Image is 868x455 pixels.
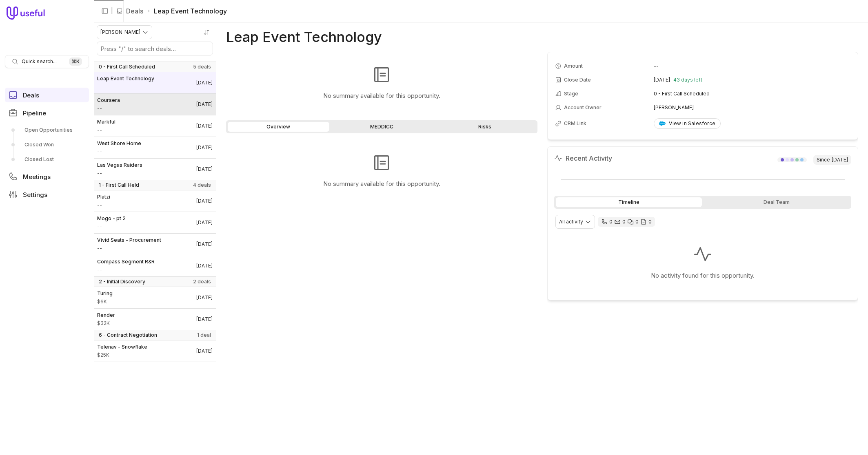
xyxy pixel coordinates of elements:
time: Deal Close Date [196,166,213,172]
span: Amount [564,63,583,69]
span: Amount [97,298,113,305]
span: Mogo - pt 2 [97,215,126,222]
a: Las Vegas Raiders--[DATE] [94,159,216,180]
div: 0 calls and 0 email threads [598,217,655,227]
li: Leap Event Technology [147,6,227,16]
a: Telenav - Snowflake$25K[DATE] [94,340,216,362]
a: Compass Segment R&R--[DATE] [94,255,216,276]
span: 6 - Contract Negotiation [99,332,157,338]
span: Amount [97,267,155,273]
span: Meetings [23,174,51,180]
a: View in Salesforce [654,118,721,129]
p: No activity found for this opportunity. [651,271,755,281]
span: 2 - Initial Discovery [99,278,145,285]
span: 43 days left [673,77,702,83]
time: Deal Close Date [196,263,213,269]
td: -- [654,60,850,73]
span: Amount [97,202,110,208]
span: Settings [23,192,47,198]
span: Telenav - Snowflake [97,344,147,350]
a: Render$32K[DATE] [94,309,216,330]
span: 2 deals [193,278,211,285]
span: Amount [97,320,115,327]
h1: Leap Event Technology [226,32,382,42]
a: MEDDICC [331,122,433,132]
span: 0 - First Call Scheduled [99,64,155,70]
span: 1 - First Call Held [99,182,139,188]
span: Amount [97,223,126,230]
time: Deal Close Date [196,123,213,129]
time: Deal Close Date [196,241,213,247]
a: Settings [5,187,89,202]
input: Search deals by name [97,42,213,55]
a: Deals [5,88,89,102]
span: Stage [564,91,578,97]
nav: Deals [94,22,216,455]
a: Closed Won [5,138,89,151]
a: Closed Lost [5,153,89,166]
a: Overview [228,122,329,132]
kbd: ⌘ K [69,57,82,66]
a: Mogo - pt 2--[DATE] [94,212,216,233]
span: Account Owner [564,104,602,111]
time: [DATE] [654,77,670,83]
div: Pipeline submenu [5,124,89,166]
span: 4 deals [193,182,211,188]
span: Turing [97,290,113,297]
a: Platzi--[DATE] [94,190,216,212]
span: 5 deals [193,64,211,70]
button: Sort by [200,26,213,38]
span: Coursera [97,97,120,104]
a: Meetings [5,169,89,184]
span: Close Date [564,77,591,83]
span: Compass Segment R&R [97,258,155,265]
div: Timeline [556,197,702,207]
span: Since [813,155,851,165]
div: Deal Team [704,197,850,207]
time: Deal Close Date [196,294,213,301]
span: Amount [97,245,161,252]
a: Turing$6K[DATE] [94,287,216,308]
span: Amount [97,84,154,90]
span: Amount [97,127,115,133]
span: Vivid Seats - Procurement [97,237,161,243]
time: Deal Close Date [196,348,213,354]
time: Deal Close Date [196,144,213,151]
a: Open Opportunities [5,124,89,137]
span: 1 deal [197,332,211,338]
span: | [111,6,113,16]
span: West Shore Home [97,140,141,147]
span: Quick search... [22,58,57,65]
a: Leap Event Technology--[DATE] [94,72,216,93]
span: Amount [97,148,141,155]
h2: Recent Activity [554,153,612,163]
a: Markful--[DATE] [94,115,216,137]
time: Deal Close Date [196,316,213,322]
span: Deals [23,92,39,98]
span: Leap Event Technology [97,75,154,82]
td: 0 - First Call Scheduled [654,87,850,100]
a: Coursera--[DATE] [94,94,216,115]
p: No summary available for this opportunity. [323,91,440,101]
span: Platzi [97,194,110,200]
div: View in Salesforce [659,120,715,127]
span: Las Vegas Raiders [97,162,142,168]
time: Deal Close Date [196,198,213,204]
td: [PERSON_NAME] [654,101,850,114]
a: Vivid Seats - Procurement--[DATE] [94,234,216,255]
span: Pipeline [23,110,46,116]
span: Amount [97,352,147,358]
time: Deal Close Date [196,219,213,226]
time: [DATE] [832,157,848,163]
button: Collapse sidebar [99,5,111,17]
span: Render [97,312,115,318]
p: No summary available for this opportunity. [323,179,440,189]
span: Amount [97,170,142,177]
span: Markful [97,119,115,125]
span: Amount [97,105,120,112]
a: Pipeline [5,106,89,120]
span: CRM Link [564,120,586,127]
a: Deals [126,6,143,16]
a: Risks [434,122,536,132]
time: Deal Close Date [196,101,213,108]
